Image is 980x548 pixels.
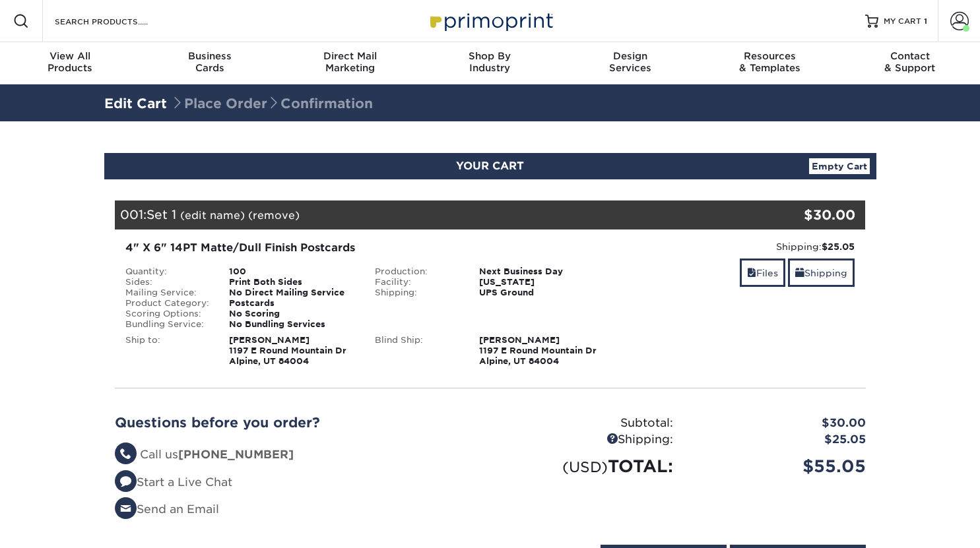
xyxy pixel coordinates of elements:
div: Postcards [219,298,365,309]
span: Place Order Confirmation [171,96,373,111]
div: Subtotal: [490,415,683,432]
a: Empty Cart [809,158,870,174]
a: (remove) [248,209,300,222]
img: Primoprint [424,7,556,35]
h2: Questions before you order? [115,415,480,431]
div: & Templates [700,50,840,74]
div: No Direct Mailing Service [219,288,365,298]
small: (USD) [562,458,608,475]
div: & Support [840,50,980,74]
div: TOTAL: [490,454,683,479]
a: (edit name) [180,209,245,222]
span: Direct Mail [280,50,420,62]
a: Shop ByIndustry [420,42,560,84]
input: SEARCH PRODUCTS..... [53,13,182,29]
div: UPS Ground [469,288,615,298]
div: Quantity: [115,266,220,277]
a: Shipping [788,259,855,287]
div: Shipping: [490,431,683,448]
span: 1 [924,16,927,26]
div: Blind Ship: [365,335,469,367]
div: $30.00 [740,205,856,225]
div: No Bundling Services [219,319,365,330]
div: Ship to: [115,335,220,367]
div: Production: [365,266,469,277]
strong: [PERSON_NAME] 1197 E Round Mountain Dr Alpine, UT 84004 [479,335,597,366]
div: 4" X 6" 14PT Matte/Dull Finish Postcards [125,240,605,256]
span: Design [560,50,700,62]
div: Sides: [115,277,220,288]
strong: [PERSON_NAME] 1197 E Round Mountain Dr Alpine, UT 84004 [229,335,346,366]
div: Industry [420,50,560,74]
div: Facility: [365,277,469,288]
span: shipping [795,268,804,278]
span: Shop By [420,50,560,62]
span: Resources [700,50,840,62]
a: Contact& Support [840,42,980,84]
a: Direct MailMarketing [280,42,420,84]
strong: $25.05 [822,241,855,252]
a: BusinessCards [140,42,280,84]
div: Product Category: [115,298,220,309]
span: MY CART [884,16,921,27]
div: 001: [115,200,740,229]
div: Mailing Service: [115,288,220,298]
a: Edit Cart [104,96,167,111]
li: Call us [115,446,480,464]
a: Send an Email [115,502,219,516]
div: Scoring Options: [115,309,220,319]
span: Contact [840,50,980,62]
div: Cards [140,50,280,74]
div: Shipping: [365,288,469,298]
span: YOUR CART [456,160,524,172]
div: No Scoring [219,309,365,319]
span: Business [140,50,280,62]
span: files [747,268,756,278]
div: $30.00 [683,415,876,432]
div: [US_STATE] [469,277,615,288]
div: $55.05 [683,454,876,479]
div: Next Business Day [469,266,615,277]
div: Bundling Service: [115,319,220,330]
a: DesignServices [560,42,700,84]
div: Print Both Sides [219,277,365,288]
div: $25.05 [683,431,876,448]
strong: [PHONE_NUMBER] [178,448,294,461]
a: Resources& Templates [700,42,840,84]
a: Files [740,259,785,287]
div: Marketing [280,50,420,74]
span: Set 1 [147,207,176,222]
a: Start a Live Chat [115,475,232,489]
div: Services [560,50,700,74]
div: Shipping: [625,240,855,253]
div: 100 [219,266,365,277]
